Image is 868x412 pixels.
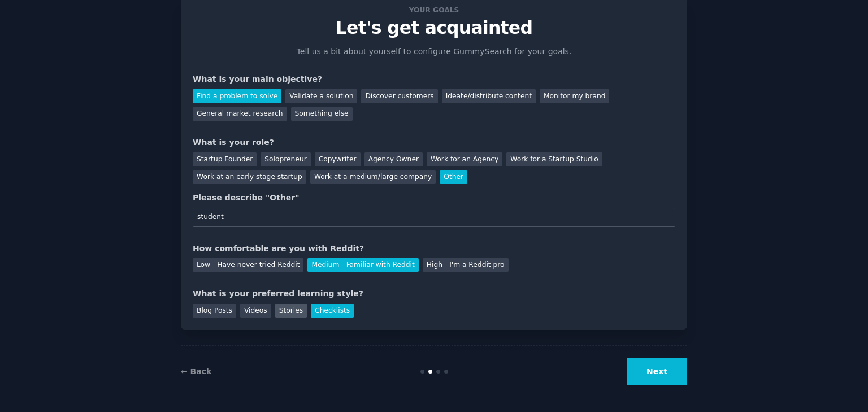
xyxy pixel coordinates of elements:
[181,367,211,376] a: ← Back
[193,304,236,318] div: Blog Posts
[540,89,609,103] div: Monitor my brand
[285,89,357,103] div: Validate a solution
[193,107,287,121] div: General market research
[310,170,436,185] div: Work at a medium/large company
[292,46,576,58] p: Tell us a bit about yourself to configure GummySearch for your goals.
[291,107,353,121] div: Something else
[261,152,310,166] div: Solopreneur
[407,4,461,16] span: Your goals
[193,73,675,85] div: What is your main objective?
[315,152,361,166] div: Copywriter
[193,89,281,103] div: Find a problem to solve
[440,170,467,185] div: Other
[423,258,509,273] div: High - I'm a Reddit pro
[361,89,437,103] div: Discover customers
[240,304,271,318] div: Videos
[627,358,687,385] button: Next
[442,89,536,103] div: Ideate/distribute content
[193,137,675,148] div: What is your role?
[193,288,675,300] div: What is your preferred learning style?
[193,208,675,227] input: Your role
[193,170,306,185] div: Work at an early stage startup
[193,152,257,166] div: Startup Founder
[427,152,502,166] div: Work for an Agency
[193,258,303,273] div: Low - Have never tried Reddit
[193,243,675,255] div: How comfortable are you with Reddit?
[193,192,675,204] div: Please describe "Other"
[193,18,675,38] p: Let's get acquainted
[506,152,602,166] div: Work for a Startup Studio
[364,152,423,166] div: Agency Owner
[275,304,307,318] div: Stories
[307,258,418,273] div: Medium - Familiar with Reddit
[311,304,354,318] div: Checklists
